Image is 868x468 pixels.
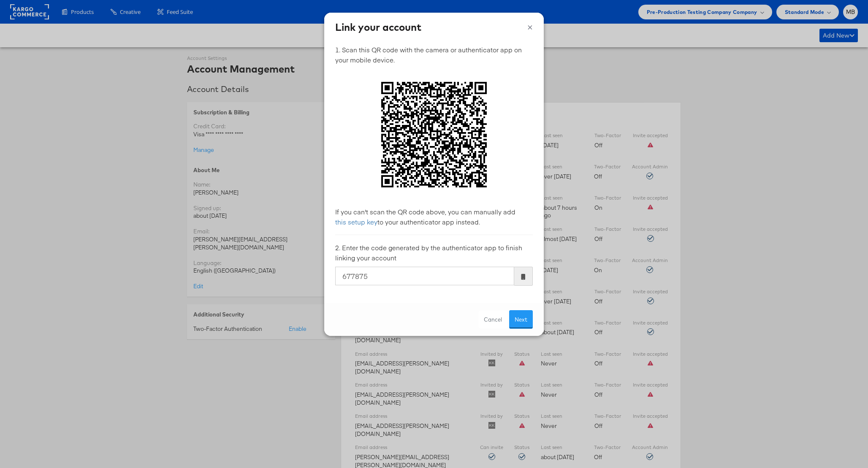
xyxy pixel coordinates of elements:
p: 2. Enter the code generated by the authenticator app to finish linking your account [335,243,533,263]
h4: Link your account [335,20,533,34]
button: Next [509,310,533,329]
button: × [527,20,533,32]
p: 1. Scan this QR code with the camera or authenticator app on your mobile device. [335,45,533,65]
button: Cancel [479,311,507,329]
p: If you can't scan the QR code above, you can manually add to your authenticator app instead. [335,207,533,227]
button: this setup key [335,217,377,227]
input: Enter the code [335,267,514,285]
